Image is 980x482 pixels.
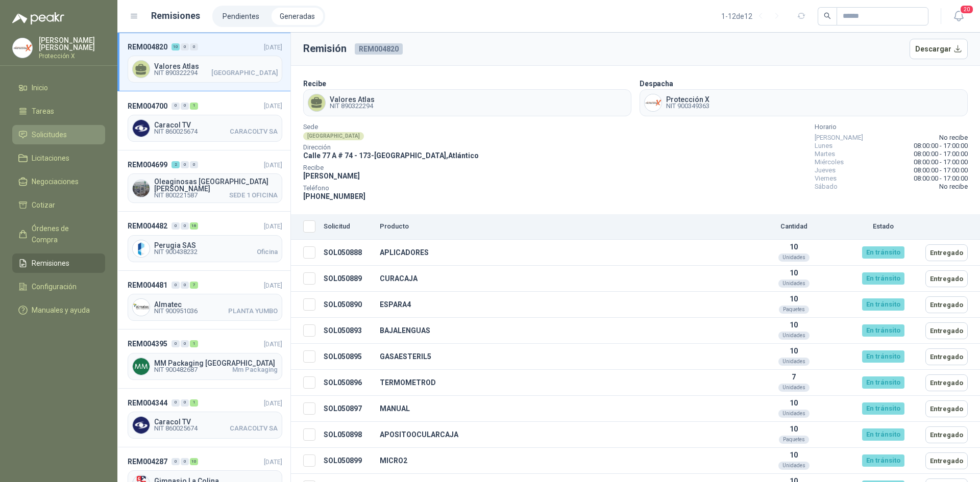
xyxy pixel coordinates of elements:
td: SOL050897 [320,396,376,422]
a: REM0048201000[DATE] Valores AtlasNIT 890322294[GEOGRAPHIC_DATA] [117,33,290,91]
div: 7 [190,282,198,289]
th: Cantidad [743,214,845,240]
div: 1 - 12 de 12 [721,8,785,24]
span: Jueves [815,166,836,174]
span: NIT 860025674 [154,129,198,135]
span: Protección X [666,96,709,103]
button: Entregado [925,452,968,469]
span: Valores Atlas [330,96,375,103]
span: Mm Packaging [232,367,278,373]
p: Protección X [39,53,105,59]
span: 08:00:00 - 17:00:00 [914,166,968,174]
button: Entregado [925,426,968,443]
a: REM0044820016[DATE] Company LogoPerugia SASNIT 900438232Oficina [117,212,290,270]
span: Almatec [154,301,278,308]
span: 08:00:00 - 17:00:00 [914,158,968,166]
span: REM004699 [128,159,167,170]
td: MICRO2 [376,448,743,474]
td: SOL050895 [320,344,376,370]
span: [DATE] [264,222,282,230]
td: SOL050890 [320,292,376,318]
span: No recibe [939,134,968,142]
span: NIT 900349363 [666,103,709,109]
span: Inicio [32,82,48,93]
span: Dirección [303,145,479,150]
div: Unidades [778,462,810,470]
div: 1 [190,340,198,347]
div: En tránsito [862,376,904,389]
p: 10 [747,399,841,407]
a: Tareas [12,102,105,121]
img: Company Logo [133,358,150,375]
a: Solicitudes [12,125,105,144]
span: REM004700 [128,100,167,112]
span: [DATE] [264,161,282,169]
a: Configuración [12,277,105,296]
td: CURACAJA [376,266,743,292]
div: Unidades [778,410,810,418]
div: 0 [181,458,189,465]
span: MM Packaging [GEOGRAPHIC_DATA] [154,360,278,367]
span: NIT 900951036 [154,308,198,314]
span: Perugia SAS [154,242,278,249]
span: [PHONE_NUMBER] [303,192,365,200]
img: Company Logo [133,417,150,434]
span: 08:00:00 - 17:00:00 [914,142,968,150]
th: Seleccionar/deseleccionar [291,214,320,240]
td: ESPARA4 [376,292,743,318]
span: REM004395 [128,338,167,349]
button: Entregado [925,244,968,261]
button: Entregado [925,348,968,365]
th: Estado [845,214,921,240]
img: Company Logo [133,240,150,257]
th: Solicitud [320,214,376,240]
img: Company Logo [133,180,150,197]
span: Solicitudes [32,129,67,140]
div: 0 [181,43,189,50]
td: SOL050899 [320,448,376,474]
img: Company Logo [133,120,150,137]
p: 10 [747,295,841,303]
button: Entregado [925,296,968,313]
span: REM004344 [128,397,167,409]
a: REM004395001[DATE] Company LogoMM Packaging [GEOGRAPHIC_DATA]NIT 900482687Mm Packaging [117,329,290,388]
span: [DATE] [264,282,282,289]
div: En tránsito [862,350,904,363]
span: REM004481 [128,280,167,291]
span: Tareas [32,106,54,117]
p: 10 [747,321,841,329]
td: TERMOMETROD [376,370,743,396]
span: Sábado [815,183,838,191]
p: 10 [747,425,841,433]
div: En tránsito [862,298,904,311]
span: NIT 860025674 [154,425,198,432]
span: Lunes [815,142,832,150]
span: 08:00:00 - 17:00:00 [914,150,968,158]
span: [DATE] [264,340,282,348]
button: Entregado [925,322,968,339]
td: SOL050889 [320,266,376,292]
div: Unidades [778,332,810,340]
div: En tránsito [862,246,904,259]
a: Manuales y ayuda [12,300,105,320]
div: 0 [171,103,180,110]
div: 0 [181,103,189,110]
span: [DATE] [264,399,282,407]
span: Horario [815,124,968,130]
span: CARACOLTV SA [230,425,278,432]
img: Company Logo [13,38,32,58]
span: NIT 900482687 [154,367,198,373]
div: En tránsito [862,428,904,441]
span: Martes [815,150,835,158]
span: PLANTA YUMBO [228,308,278,314]
td: MANUAL [376,396,743,422]
td: En tránsito [845,396,921,422]
div: 0 [171,222,180,230]
button: Entregado [925,400,968,417]
span: CARACOLTV SA [230,129,278,135]
p: 10 [747,269,841,277]
div: 0 [171,399,180,407]
span: NIT 890322294 [330,103,375,109]
li: Pendientes [214,8,267,25]
td: En tránsito [845,370,921,396]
